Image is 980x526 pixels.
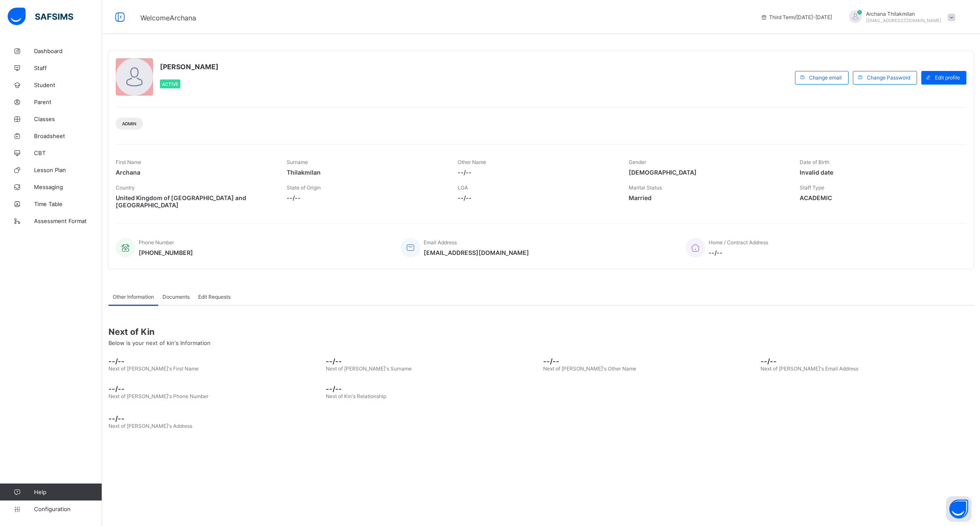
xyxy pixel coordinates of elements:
[34,489,102,495] span: Help
[113,294,154,300] span: Other Information
[34,116,102,122] span: Classes
[139,249,193,256] span: [PHONE_NUMBER]
[108,423,192,429] span: Next of [PERSON_NAME]'s Address
[34,201,102,207] span: Time Table
[34,184,102,190] span: Messaging
[458,184,468,191] span: LGA
[761,357,974,365] span: --/--
[162,294,190,300] span: Documents
[140,14,196,22] span: Welcome Archana
[287,159,308,165] span: Surname
[326,365,412,372] span: Next of [PERSON_NAME]'s Surname
[629,169,787,176] span: [DEMOGRAPHIC_DATA]
[108,385,322,393] span: --/--
[800,159,829,165] span: Date of Birth
[162,82,178,87] span: Active
[108,365,199,372] span: Next of [PERSON_NAME]'s First Name
[866,18,941,23] span: [EMAIL_ADDRESS][DOMAIN_NAME]
[116,159,141,165] span: First Name
[809,74,842,81] span: Change email
[139,239,174,246] span: Phone Number
[458,194,616,201] span: --/--
[116,184,135,191] span: Country
[761,365,858,372] span: Next of [PERSON_NAME]'s Email Address
[34,150,102,156] span: CBT
[287,184,321,191] span: State of Origin
[935,74,960,81] span: Edit profile
[34,65,102,71] span: Staff
[709,239,768,246] span: Home / Contract Address
[287,169,445,176] span: Thilakmilan
[629,159,646,165] span: Gender
[326,357,539,365] span: --/--
[761,14,832,20] span: session/term information
[946,496,971,522] button: Open asap
[34,506,102,512] span: Configuration
[287,194,445,201] span: --/--
[867,74,910,81] span: Change Password
[34,167,102,173] span: Lesson Plan
[629,184,662,191] span: Marital Status
[108,414,974,423] span: --/--
[458,169,616,176] span: --/--
[326,393,386,399] span: Next of Kin's Relationship
[543,357,756,365] span: --/--
[116,194,274,209] span: United Kingdom of [GEOGRAPHIC_DATA] and [GEOGRAPHIC_DATA]
[840,10,960,24] div: ArchanaThilakmilan
[424,249,529,256] span: [EMAIL_ADDRESS][DOMAIN_NAME]
[160,62,219,71] span: [PERSON_NAME]
[108,327,974,337] span: Next of Kin
[800,184,824,191] span: Staff Type
[122,121,137,126] span: Admin
[34,133,102,139] span: Broadsheet
[34,82,102,88] span: Student
[424,239,457,246] span: Email Address
[116,169,274,176] span: Archana
[543,365,636,372] span: Next of [PERSON_NAME]'s Other Name
[326,385,539,393] span: --/--
[108,357,322,365] span: --/--
[800,194,958,201] span: ACADEMIC
[108,339,211,346] span: Below is your next of kin's Information
[108,393,208,399] span: Next of [PERSON_NAME]'s Phone Number
[800,169,958,176] span: Invalid date
[629,194,787,201] span: Married
[709,249,768,256] span: --/--
[34,218,102,224] span: Assessment Format
[866,11,941,17] span: Archana Thilakmilan
[198,294,231,300] span: Edit Requests
[34,48,102,54] span: Dashboard
[458,159,486,165] span: Other Name
[8,8,73,25] img: safsims
[34,99,102,105] span: Parent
